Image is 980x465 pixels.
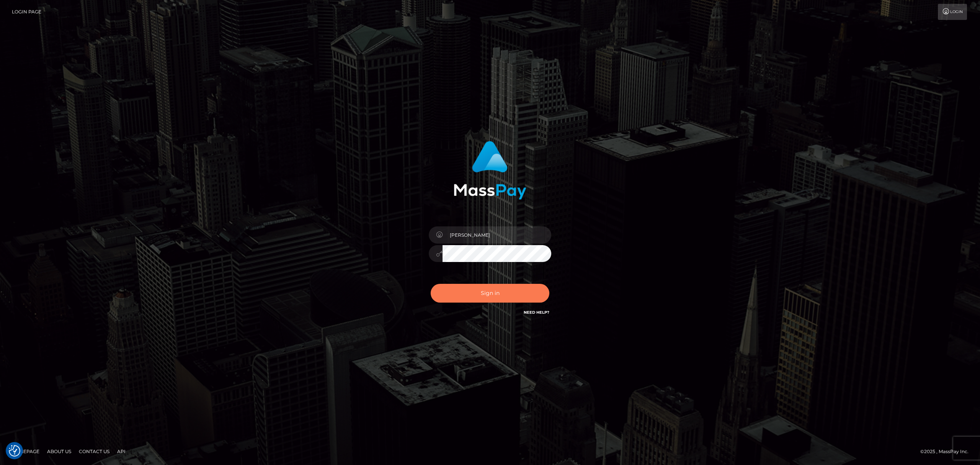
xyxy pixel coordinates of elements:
button: Sign in [431,284,549,303]
img: Revisit consent button [9,445,20,457]
a: Login [938,4,967,20]
input: Username... [443,226,551,244]
a: Login Page [12,4,41,20]
a: API [114,445,129,457]
a: About Us [44,445,74,457]
button: Consent Preferences [9,445,20,457]
img: MassPay Login [454,141,526,200]
a: Need Help? [524,310,549,315]
a: Homepage [8,445,42,457]
a: Contact Us [76,445,113,457]
div: © 2025 , MassPay Inc. [920,447,974,456]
